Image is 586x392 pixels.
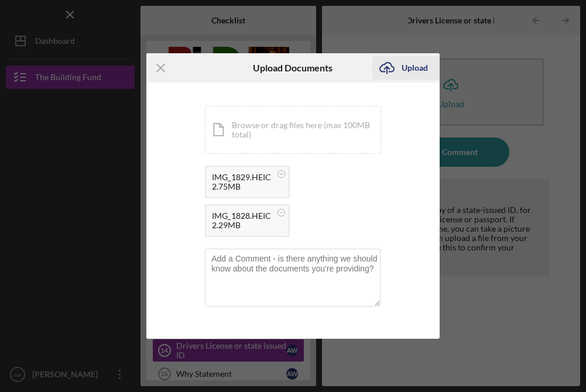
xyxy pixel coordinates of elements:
div: IMG_1829.HEIC [212,173,271,182]
div: 2.75MB [212,182,271,191]
div: Upload [402,56,428,80]
button: Upload [372,56,440,80]
h6: Upload Documents [253,63,333,73]
div: 2.29MB [212,221,271,230]
div: IMG_1828.HEIC [212,211,271,221]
